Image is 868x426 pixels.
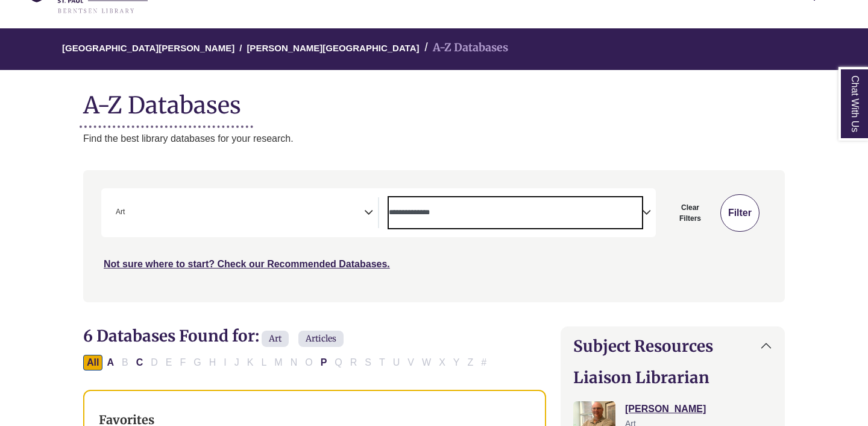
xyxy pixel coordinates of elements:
[83,170,785,302] nav: Search filters
[133,355,147,370] button: Filter Results C
[104,259,390,269] a: Not sure where to start? Check our Recommended Databases.
[247,41,419,53] a: [PERSON_NAME][GEOGRAPHIC_DATA]
[663,194,717,232] button: Clear Filters
[83,28,785,70] nav: breadcrumb
[116,206,125,218] span: Art
[420,39,508,57] li: A-Z Databases
[103,355,118,370] button: Filter Results A
[317,355,331,370] button: Filter Results P
[62,41,234,53] a: [GEOGRAPHIC_DATA][PERSON_NAME]
[262,331,289,347] span: Art
[83,357,491,367] div: Alpha-list to filter by first letter of database name
[561,327,784,365] button: Subject Resources
[83,131,785,147] p: Find the best library databases for your research.
[127,209,133,218] textarea: Search
[83,326,259,346] span: 6 Databases Found for:
[573,368,772,387] h2: Liaison Librarian
[625,404,706,414] a: [PERSON_NAME]
[111,206,125,218] li: Art
[720,194,759,232] button: Submit for Search Results
[389,209,642,218] textarea: Search
[83,82,785,119] h1: A-Z Databases
[298,331,344,347] span: Articles
[83,355,102,370] button: All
